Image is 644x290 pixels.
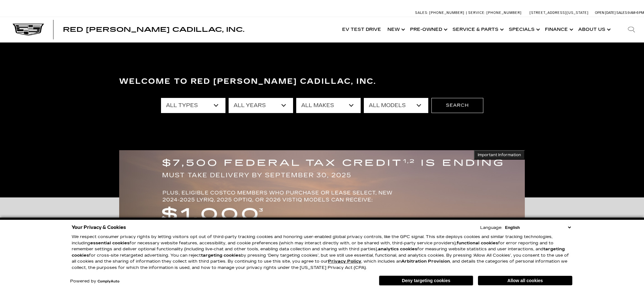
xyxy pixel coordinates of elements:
[595,11,616,15] span: Open [DATE]
[616,11,628,15] span: Sales:
[379,276,473,286] button: Deny targeting cookies
[486,11,522,15] span: [PHONE_NUMBER]
[72,223,126,232] span: Your Privacy & Cookies
[72,234,572,271] p: We respect consumer privacy rights by letting visitors opt out of third-party tracking cookies an...
[119,75,525,88] h3: Welcome to Red [PERSON_NAME] Cadillac, Inc.
[401,259,450,264] strong: Arbitration Provision
[506,17,542,42] a: Specials
[449,17,506,42] a: Service & Parts
[415,11,428,15] span: Sales:
[466,11,523,14] a: Service: [PHONE_NUMBER]
[339,17,384,42] a: EV Test Drive
[474,150,525,160] button: Important Information
[97,280,119,283] a: ComplyAuto
[530,11,589,15] a: [STREET_ADDRESS][US_STATE]
[201,253,241,258] strong: targeting cookies
[72,247,565,258] strong: targeting cookies
[431,98,483,113] button: Search
[478,276,572,285] button: Allow all cookies
[407,17,449,42] a: Pre-Owned
[229,98,293,113] select: Filter by year
[457,241,498,246] strong: functional cookies
[429,11,464,15] span: [PHONE_NUMBER]
[503,225,572,230] select: Language Select
[628,11,644,15] span: 9 AM-6 PM
[63,26,244,33] span: Red [PERSON_NAME] Cadillac, Inc.
[480,226,502,230] div: Language:
[364,98,428,113] select: Filter by model
[575,17,613,42] a: About Us
[378,247,417,252] strong: analytics cookies
[63,26,244,33] a: Red [PERSON_NAME] Cadillac, Inc.
[542,17,575,42] a: Finance
[415,11,466,14] a: Sales: [PHONE_NUMBER]
[468,11,486,15] span: Service:
[328,259,361,264] a: Privacy Policy
[296,98,361,113] select: Filter by make
[161,98,225,113] select: Filter by type
[13,24,44,36] img: Cadillac Dark Logo with Cadillac White Text
[70,279,119,283] div: Powered by
[90,241,130,246] strong: essential cookies
[384,17,407,42] a: New
[478,152,521,157] span: Important Information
